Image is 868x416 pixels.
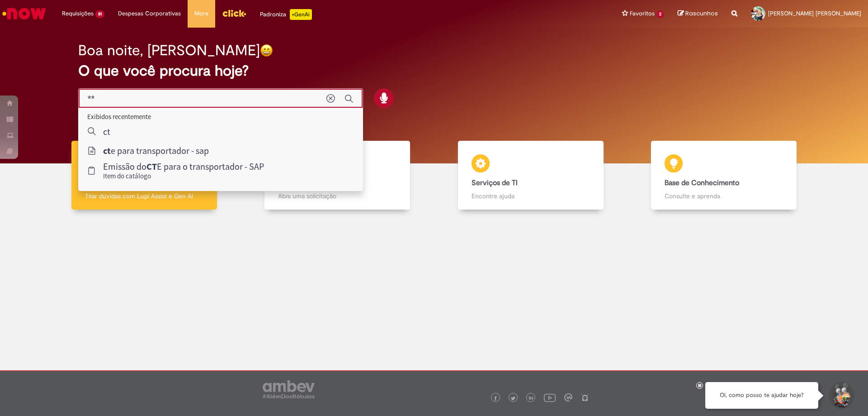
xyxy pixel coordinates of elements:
[434,141,627,210] a: Serviços de TI Encontre ajuda
[768,10,861,17] span: [PERSON_NAME] [PERSON_NAME]
[278,191,396,201] p: Abra uma solicitação
[630,9,655,18] span: Favoritos
[827,382,854,409] button: Iniciar Conversa de Suporte
[705,382,818,409] div: Oi, como posso te ajudar hoje?
[78,43,260,58] h2: Boa noite, [PERSON_NAME]
[581,393,589,402] img: logo_footer_naosei.png
[263,380,315,398] img: logo_footer_ambev_rotulo_gray.png
[78,63,790,79] h2: O que você procura hoje?
[529,396,533,401] img: logo_footer_linkedin.png
[656,10,664,18] span: 2
[665,191,783,201] p: Consulte e aprenda
[1,5,47,23] img: ServiceNow
[85,191,203,201] p: Tirar dúvidas com Lupi Assist e Gen Ai
[665,178,739,187] b: Base de Conhecimento
[544,392,556,403] img: logo_footer_youtube.png
[62,9,94,18] span: Requisições
[564,393,572,402] img: logo_footer_workplace.png
[472,178,518,187] b: Serviços de TI
[685,9,718,18] span: Rascunhos
[627,141,821,210] a: Base de Conhecimento Consulte e aprenda
[118,9,181,18] span: Despesas Corporativas
[290,9,312,20] p: +GenAi
[472,191,590,201] p: Encontre ajuda
[47,141,241,210] a: Tirar dúvidas Tirar dúvidas com Lupi Assist e Gen Ai
[222,6,246,20] img: click_logo_yellow_360x200.png
[260,44,273,57] img: happy-face.png
[260,9,312,20] div: Padroniza
[493,396,498,401] img: logo_footer_facebook.png
[95,10,104,18] span: 81
[194,9,208,18] span: More
[678,10,718,18] a: Rascunhos
[511,396,515,401] img: logo_footer_twitter.png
